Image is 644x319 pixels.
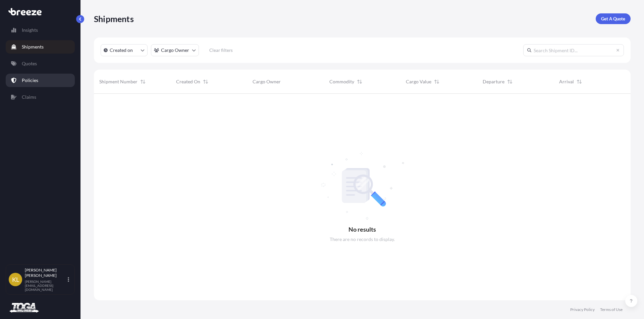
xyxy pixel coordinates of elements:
button: Sort [139,78,147,86]
p: Clear filters [209,47,233,54]
p: Shipments [94,13,134,24]
a: Policies [6,74,75,87]
button: Clear filters [202,45,240,56]
button: Sort [202,78,210,86]
p: Insights [22,27,38,33]
button: Sort [575,78,583,86]
p: Cargo Owner [161,47,189,54]
a: Insights [6,23,75,37]
span: Cargo Owner [253,78,281,85]
button: cargoOwner Filter options [151,44,199,56]
img: organization-logo [8,303,40,313]
button: Sort [433,78,441,86]
p: Created on [110,47,133,54]
span: Created On [176,78,200,85]
a: Shipments [6,40,75,54]
p: [PERSON_NAME][EMAIL_ADDRESS][DOMAIN_NAME] [25,280,66,292]
p: Quotes [22,60,37,67]
button: Sort [506,78,514,86]
button: Sort [356,78,364,86]
a: Terms of Use [600,307,623,312]
p: [PERSON_NAME] [PERSON_NAME] [25,267,66,278]
span: Commodity [329,78,354,85]
span: KL [12,276,19,283]
input: Search Shipment ID... [523,44,624,56]
button: createdOn Filter options [101,44,148,56]
a: Get A Quote [596,13,631,24]
span: Cargo Value [406,78,431,85]
p: Claims [22,94,36,100]
p: Get A Quote [601,15,625,22]
a: Quotes [6,57,75,70]
a: Claims [6,90,75,104]
span: Departure [483,78,504,85]
span: Shipment Number [99,78,138,85]
p: Policies [22,77,38,84]
span: Arrival [559,78,574,85]
p: Shipments [22,44,44,50]
a: Privacy Policy [570,307,595,312]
